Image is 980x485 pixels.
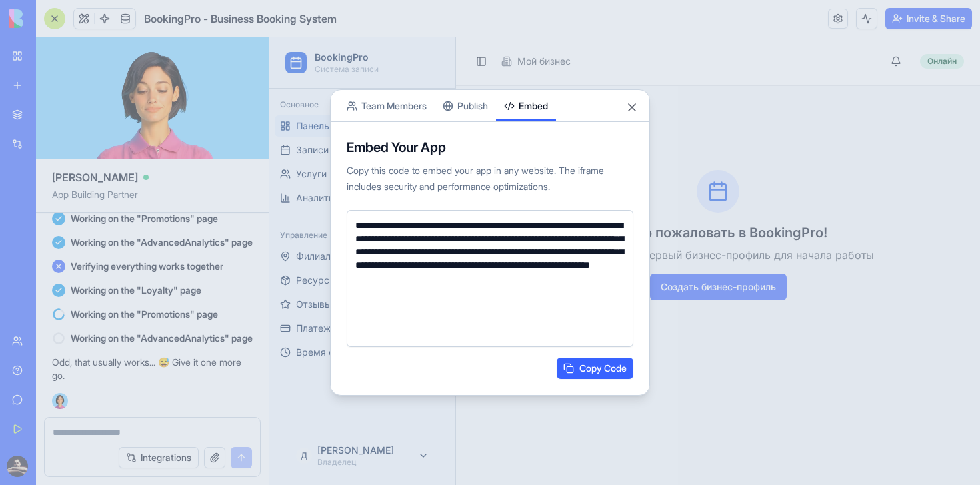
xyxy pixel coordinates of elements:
button: Создать бизнес-профиль [381,237,517,263]
h2: Добро пожаловать в BookingPro! [293,186,605,205]
a: Ресурсы [5,233,181,254]
p: Владелец [48,420,125,430]
span: Отзывы [27,260,62,274]
span: Аналитика [27,154,75,167]
a: Услуги и персонал [5,126,181,147]
p: [PERSON_NAME] [48,406,125,420]
span: Платежи [27,284,67,298]
span: Время отсутствия [27,308,111,322]
button: Embed [496,90,556,121]
p: Создайте свой первый бизнес-профиль для начала работы [293,210,605,226]
button: Д[PERSON_NAME]Владелец [16,405,170,432]
h2: BookingPro [45,13,109,27]
button: Team Members [339,90,435,121]
span: Филиалы [27,213,68,226]
div: Основное [5,57,181,78]
p: Система записи [45,27,109,37]
div: Управление [5,187,181,209]
a: Отзывы [5,256,181,278]
div: Онлайн [651,17,695,31]
span: Записи [27,106,59,119]
span: Copy this code to embed your app in any website. The iframe includes security and performance opt... [347,165,604,192]
button: Close [625,101,639,114]
a: Время отсутствия [5,304,181,326]
button: Publish [435,90,496,121]
span: Панель управления [27,82,117,95]
a: Филиалы [5,209,181,230]
h4: Embed Your App [347,138,633,157]
span: Услуги и персонал [27,130,111,143]
a: Аналитика [5,150,181,171]
span: Мой бизнес [248,17,301,31]
a: Платежи [5,280,181,302]
a: Записи [5,102,181,123]
button: Copy Code [557,358,633,379]
a: Панель управления [5,78,181,99]
span: Д [27,410,43,426]
span: Ресурсы [27,237,67,250]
